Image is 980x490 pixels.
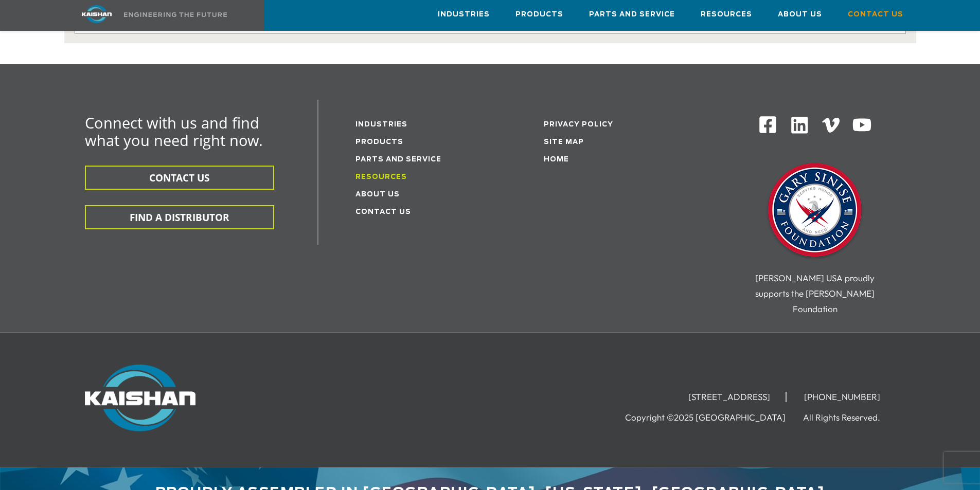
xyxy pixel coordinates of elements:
a: Industries [438,1,490,28]
a: Contact Us [355,209,411,215]
span: About Us [778,9,822,21]
a: Resources [701,1,752,28]
span: Contact Us [848,9,903,21]
img: Linkedin [790,115,810,135]
li: All Rights Reserved. [803,412,896,423]
img: Facebook [758,115,777,134]
img: kaishan logo [58,5,135,23]
a: Parts and service [355,156,441,163]
a: Parts and Service [589,1,675,28]
a: About Us [355,191,400,198]
a: About Us [778,1,822,28]
span: [PERSON_NAME] USA proudly supports the [PERSON_NAME] Foundation [755,273,875,314]
li: [STREET_ADDRESS] [673,392,787,402]
a: Home [544,156,569,163]
a: Contact Us [848,1,903,28]
a: Privacy Policy [544,121,613,128]
span: Products [515,9,563,21]
a: Industries [355,121,407,128]
img: Kaishan [85,365,195,431]
a: Site Map [544,139,584,146]
button: FIND A DISTRIBUTOR [85,205,274,229]
li: [PHONE_NUMBER] [789,392,896,402]
img: Gary Sinise Foundation [763,160,866,263]
span: Connect with us and find what you need right now. [85,113,263,150]
button: CONTACT US [85,166,274,190]
span: Resources [701,9,752,21]
span: Industries [438,9,490,21]
img: Vimeo [822,118,840,133]
a: Resources [355,174,407,180]
a: Products [515,1,563,28]
img: Engineering the future [124,12,227,17]
span: Parts and Service [589,9,675,21]
img: Youtube [852,115,872,135]
a: Products [355,139,403,146]
li: Copyright ©2025 [GEOGRAPHIC_DATA] [625,412,801,423]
